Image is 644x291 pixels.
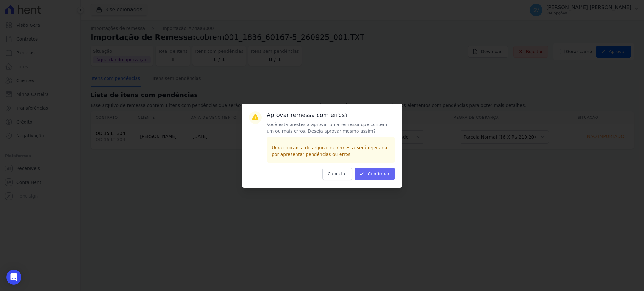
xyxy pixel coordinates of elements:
div: Open Intercom Messenger [6,270,21,285]
p: Você está prestes a aprovar uma remessa que contém um ou mais erros. Deseja aprovar mesmo assim? [267,121,395,135]
button: Confirmar [355,168,395,180]
button: Cancelar [322,168,353,180]
h3: Aprovar remessa com erros? [267,111,395,119]
p: Uma cobrança do arquivo de remessa será rejeitada por apresentar pendências ou erros [272,145,390,158]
